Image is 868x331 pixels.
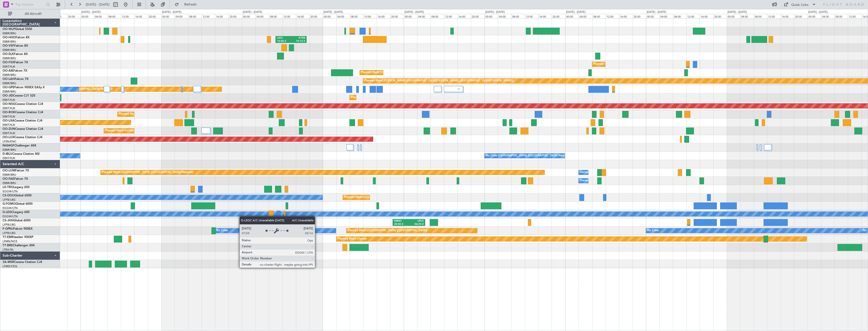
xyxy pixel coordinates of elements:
[3,103,43,106] a: OO-NSGCessna Citation CJ4
[102,169,193,176] div: Planned Maint [GEOGRAPHIC_DATA] ([GEOGRAPHIC_DATA] National)
[3,123,15,127] a: EBKT/KJK
[781,1,819,9] button: Quick Links
[647,10,666,14] div: [DATE] - [DATE]
[361,69,441,76] div: Planned Maint [GEOGRAPHIC_DATA] ([GEOGRAPHIC_DATA])
[484,14,498,18] div: 00:00
[565,14,579,18] div: 00:00
[579,14,592,18] div: 04:00
[754,14,767,18] div: 08:00
[700,14,713,18] div: 16:00
[3,206,18,210] a: EGGW/LTN
[161,14,175,18] div: 00:00
[277,36,291,40] div: LIEO
[3,136,14,139] span: OO-LUX
[344,194,424,201] div: Planned Maint [GEOGRAPHIC_DATA] ([GEOGRAPHIC_DATA])
[3,53,28,56] a: OO-ELKFalcon 8X
[633,14,646,18] div: 20:00
[3,227,13,230] span: F-GPNJ
[404,14,417,18] div: 00:00
[390,14,403,18] div: 20:00
[363,14,376,18] div: 12:00
[3,153,40,156] a: D-IBLUCessna Citation M2
[291,40,305,43] div: 19:15 Z
[81,10,101,14] div: [DATE] - [DATE]
[3,32,16,35] a: EBBR/BRU
[309,14,323,18] div: 20:00
[175,14,188,18] div: 04:00
[134,14,148,18] div: 16:00
[80,14,94,18] div: 00:00
[3,90,16,94] a: EBBR/BRU
[3,140,16,143] a: LFSN/ENC
[296,14,309,18] div: 16:00
[3,190,18,193] a: EGGW/LTN
[3,81,16,85] a: EBBR/BRU
[3,211,13,214] span: G-LEGC
[3,36,16,39] span: OO-HHO
[3,94,13,97] span: OO-JID
[162,10,181,14] div: [DATE] - [DATE]
[3,69,27,72] a: OO-AIEFalcon 7X
[3,119,14,122] span: OO-LXA
[53,14,67,18] div: 16:00
[323,10,343,14] div: [DATE] - [DATE]
[647,227,659,234] div: No Crew
[256,14,269,18] div: 04:00
[3,78,15,81] span: OO-LAH
[188,14,202,18] div: 08:00
[3,169,29,172] a: OO-LUMFalcon 7X
[229,14,242,18] div: 20:00
[3,244,35,247] a: T7-BREChallenger 604
[619,14,632,18] div: 16:00
[538,14,552,18] div: 16:00
[3,106,15,110] a: EBKT/KJK
[350,14,363,18] div: 08:00
[3,261,42,264] a: 3A-MSRCessna Citation CJ4
[3,136,42,139] a: OO-LUXCessna Citation CJ4
[3,94,35,97] a: OO-JIDCessna CJ1 525
[606,14,619,18] div: 12:00
[794,14,807,18] div: 20:00
[713,14,727,18] div: 20:00
[148,14,161,18] div: 20:00
[417,14,430,18] div: 04:00
[3,198,16,202] a: LFPB/LBG
[3,181,16,185] a: EBBR/BRU
[3,248,14,252] a: LTBA/ISL
[282,14,296,18] div: 12:00
[646,14,659,18] div: 00:00
[592,14,606,18] div: 08:00
[351,94,410,101] div: Planned Maint Kortrijk-[GEOGRAPHIC_DATA]
[686,14,700,18] div: 12:00
[3,227,33,230] a: F-GPNJFalcon 900EX
[3,65,15,69] a: EBKT/KJK
[3,36,30,39] a: OO-HHOFalcon 8X
[3,111,43,114] a: OO-ROKCessna Citation CJ4
[3,56,16,60] a: EBBR/BRU
[15,1,44,8] input: Trip Number
[409,219,423,223] div: LPCS
[3,215,18,218] a: EGGW/LTN
[3,177,14,180] span: OO-FAE
[277,40,291,43] div: 10:00 Z
[444,14,457,18] div: 12:00
[791,3,808,8] div: Quick Links
[3,239,17,243] a: LFMN/NCE
[86,2,110,7] span: [DATE] - [DATE]
[834,14,848,18] div: 08:00
[457,88,460,90] img: arrow-gray.svg
[3,186,13,189] span: LX-TRO
[3,119,42,122] a: OO-LXACessna Citation CJ4
[3,86,14,89] span: OO-GPE
[740,14,753,18] div: 04:00
[364,77,513,85] div: Planned Maint [PERSON_NAME]-[GEOGRAPHIC_DATA][PERSON_NAME] ([GEOGRAPHIC_DATA][PERSON_NAME])
[409,223,423,226] div: 06:25 Z
[404,10,424,14] div: [DATE] - [DATE]
[394,219,409,223] div: KRNO
[119,110,178,118] div: Planned Maint Kortrijk-[GEOGRAPHIC_DATA]
[3,44,28,47] a: OO-VSFFalcon 8X
[3,48,16,52] a: EBBR/BRU
[3,103,15,106] span: OO-NSG
[3,115,15,118] a: EBKT/KJK
[3,219,13,222] span: CS-JHH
